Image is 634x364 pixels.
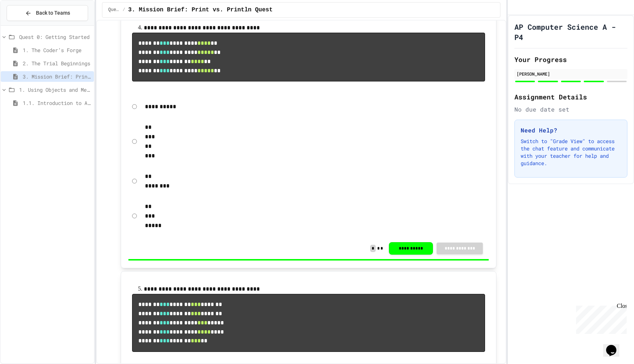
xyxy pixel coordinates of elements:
span: Back to Teams [36,9,70,17]
span: 3. Mission Brief: Print vs. Println Quest [23,73,91,80]
p: Switch to "Grade View" to access the chat feature and communicate with your teacher for help and ... [521,138,621,167]
span: Quest 0: Getting Started [108,7,120,13]
div: Chat with us now!Close [3,3,51,47]
span: 1. The Coder’s Forge [23,46,91,54]
iframe: chat widget [603,335,627,357]
span: 2. The Trial Beginnings [23,59,91,67]
span: 1.1. Introduction to Algorithms, Programming, and Compilers [23,99,91,107]
div: [PERSON_NAME] [517,70,625,77]
span: 1. Using Objects and Methods [19,86,91,94]
span: Quest 0: Getting Started [19,33,91,41]
h2: Your Progress [514,54,627,65]
h3: Need Help? [521,126,621,135]
div: No due date set [514,105,627,114]
iframe: chat widget [573,303,627,334]
span: / [123,7,125,13]
span: 3. Mission Brief: Print vs. Println Quest [128,6,273,14]
h1: AP Computer Science A - P4 [514,22,627,42]
h2: Assignment Details [514,92,627,102]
